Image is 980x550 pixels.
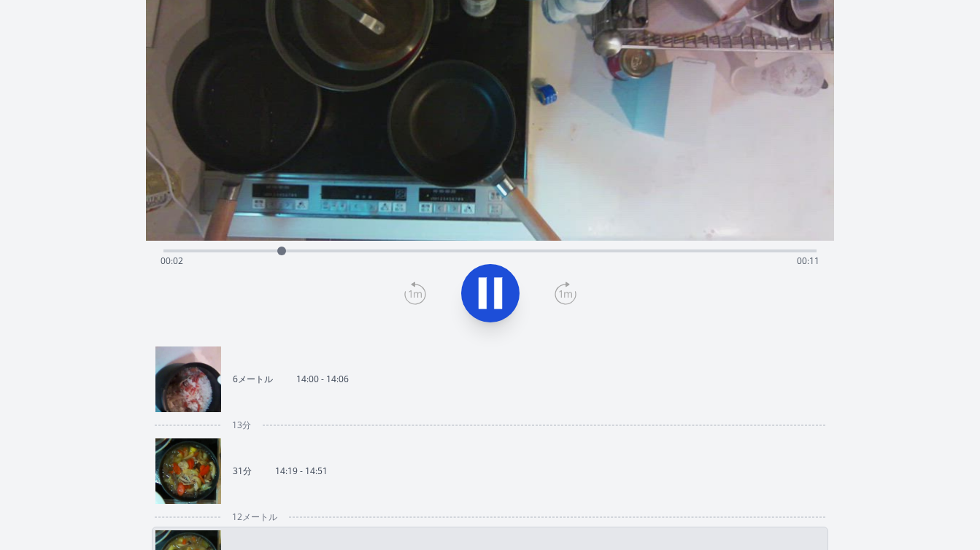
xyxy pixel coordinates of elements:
[232,419,251,431] font: 13分
[155,438,221,504] img: 250907052023_thumb.jpeg
[275,465,328,477] font: 14:19 - 14:51
[155,346,221,412] img: 250907050051_thumb.jpeg
[296,373,349,385] font: 14:00 - 14:06
[232,511,277,523] font: 12メートル
[161,255,183,267] span: 00:02
[797,255,819,267] span: 00:11
[233,373,273,385] font: 6メートル
[233,465,252,477] font: 31分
